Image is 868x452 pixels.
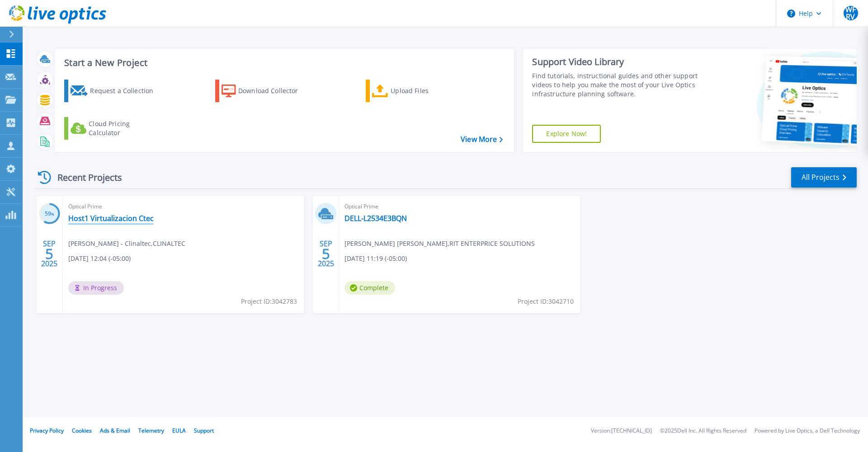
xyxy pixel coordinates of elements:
[791,167,857,188] a: All Projects
[64,80,165,102] a: Request a Collection
[755,428,860,434] li: Powered by Live Optics, a Dell Technology
[68,214,154,223] a: Host1 Virtualizacion Ctec
[41,237,58,270] div: SEP 2025
[344,214,407,223] a: DELL-L2534E3BQN
[64,117,165,140] a: Cloud Pricing Calculator
[344,281,395,295] span: Complete
[68,202,298,212] span: Optical Prime
[39,209,60,219] h3: 59
[51,212,54,217] span: %
[322,250,330,258] span: 5
[138,427,164,434] a: Telemetry
[30,427,64,434] a: Privacy Policy
[344,202,575,212] span: Optical Prime
[64,58,503,68] h3: Start a New Project
[660,428,746,434] li: © 2025 Dell Inc. All Rights Reserved
[317,237,335,270] div: SEP 2025
[90,82,162,100] div: Request a Collection
[461,135,503,144] a: View More
[100,427,130,434] a: Ads & Email
[89,119,161,137] div: Cloud Pricing Calculator
[366,80,467,102] a: Upload Files
[532,56,702,68] div: Support Video Library
[194,427,214,434] a: Support
[344,254,407,264] span: [DATE] 11:19 (-05:00)
[45,250,53,258] span: 5
[215,80,316,102] a: Download Collector
[518,297,574,306] span: Project ID: 3042710
[844,6,858,20] span: WFRV
[391,82,463,100] div: Upload Files
[591,428,652,434] li: Version: [TECHNICAL_ID]
[238,82,311,100] div: Download Collector
[532,71,702,99] div: Find tutorials, instructional guides and other support videos to help you make the most of your L...
[72,427,92,434] a: Cookies
[68,254,131,264] span: [DATE] 12:04 (-05:00)
[172,427,186,434] a: EULA
[532,125,601,143] a: Explore Now!
[35,166,134,188] div: Recent Projects
[68,281,124,295] span: In Progress
[241,297,297,306] span: Project ID: 3042783
[344,239,535,249] span: [PERSON_NAME] [PERSON_NAME] , RIT ENTERPRICE SOLUTIONS
[68,239,185,249] span: [PERSON_NAME] - Clinaltec , CLINALTEC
